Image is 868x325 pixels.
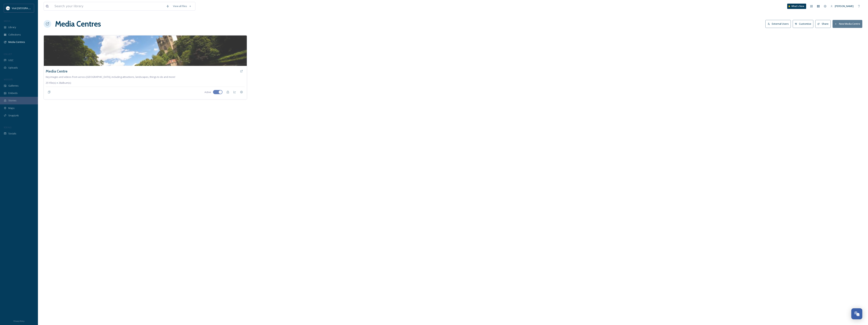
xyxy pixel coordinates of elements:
span: Privacy Policy [13,320,24,322]
a: Media Centre [46,69,68,74]
span: Maps [8,106,15,110]
img: 1680077135441.jpeg [6,6,10,10]
a: View all files [171,2,193,10]
span: Library [8,25,16,29]
span: SOCIALS [4,126,11,129]
button: Open Chat [851,308,862,319]
span: Galleries [8,84,19,88]
span: MEDIA [4,20,10,22]
a: Customise [793,20,815,28]
span: Key images and videos from across [GEOGRAPHIC_DATA], including attractions, landscapes, things to... [46,75,175,79]
span: UGC [8,58,13,62]
a: [PERSON_NAME] [829,2,855,10]
span: COLLECT [4,53,12,55]
span: WIDGETS [4,78,13,81]
input: Search your library [53,2,164,10]
button: Customise [793,20,814,28]
span: Collections [8,33,21,36]
img: Durham%2520Cathedral%2520%2842%29.jpg [44,35,247,66]
span: SnapLink [8,114,19,117]
button: Share [815,20,831,28]
span: Embeds [8,91,18,95]
a: Privacy Policy [13,319,24,323]
span: Media Centres [8,40,25,44]
a: External Users [765,20,793,28]
span: Active [204,90,211,94]
button: New Media Centre [833,20,862,28]
span: Socials [8,132,16,135]
span: Visit [GEOGRAPHIC_DATA] [12,6,41,10]
span: Stories [8,99,17,102]
span: [PERSON_NAME] [835,4,854,8]
span: 251 file(s) [46,81,56,85]
a: What's New [787,4,806,9]
span: Uploads [8,66,18,69]
span: 28 album(s) [59,81,71,85]
h1: Media Centres [55,18,101,30]
button: External Users [765,20,791,28]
